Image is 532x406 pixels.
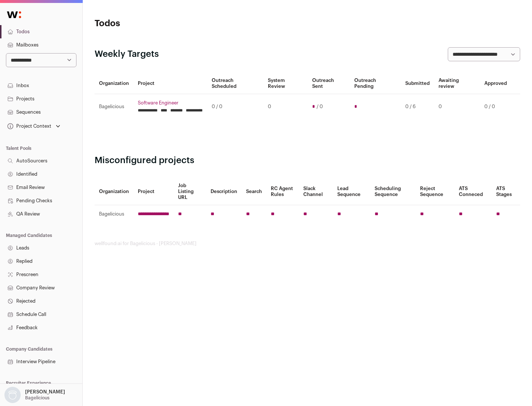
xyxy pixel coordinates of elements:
td: Bagelicious [95,205,133,223]
button: Open dropdown [3,387,66,403]
a: Software Engineer [138,100,203,106]
th: Search [242,178,266,205]
span: / 0 [317,104,323,110]
h2: Weekly Targets [95,48,159,60]
td: 0 [263,94,307,120]
td: 0 / 0 [480,94,511,120]
p: [PERSON_NAME] [25,389,65,395]
th: Outreach Sent [308,73,350,94]
th: ATS Stages [492,178,520,205]
th: Lead Sequence [333,178,370,205]
img: nopic.png [4,387,21,403]
th: Project [133,73,207,94]
footer: wellfound:ai for Bagelicious - [PERSON_NAME] [95,241,520,247]
td: Bagelicious [95,94,133,120]
th: Scheduling Sequence [370,178,416,205]
th: Organization [95,178,133,205]
th: Approved [480,73,511,94]
td: 0 / 0 [207,94,263,120]
img: Wellfound [3,7,25,22]
th: Job Listing URL [174,178,206,205]
td: 0 [434,94,480,120]
div: Project Context [6,123,51,129]
th: Awaiting review [434,73,480,94]
th: Submitted [401,73,434,94]
h1: Todos [95,18,236,30]
th: Outreach Pending [350,73,400,94]
th: RC Agent Rules [266,178,299,205]
th: System Review [263,73,307,94]
button: Open dropdown [6,121,62,131]
th: Organization [95,73,133,94]
h2: Misconfigured projects [95,155,520,166]
th: Project [133,178,174,205]
th: Outreach Scheduled [207,73,263,94]
p: Bagelicious [25,395,50,401]
th: Slack Channel [299,178,333,205]
th: Reject Sequence [416,178,455,205]
th: Description [206,178,242,205]
th: ATS Conneced [454,178,491,205]
td: 0 / 6 [401,94,434,120]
